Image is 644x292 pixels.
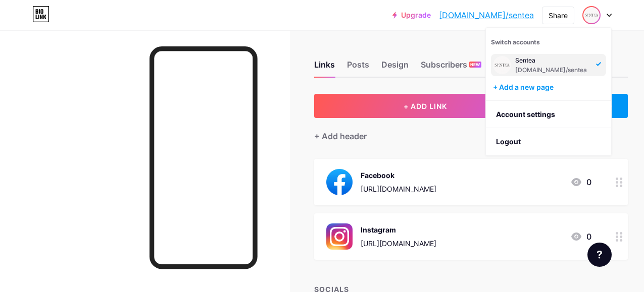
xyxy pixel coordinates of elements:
[361,224,436,235] div: Instagram
[470,62,480,68] span: NEW
[381,59,409,77] div: Design
[361,184,436,194] div: [URL][DOMAIN_NAME]
[392,11,431,19] a: Upgrade
[486,101,611,128] a: Account settings
[439,9,534,21] a: [DOMAIN_NAME]/sentea
[326,169,353,195] img: Facebook
[549,10,568,21] div: Share
[570,176,591,188] div: 0
[491,38,540,46] span: Switch accounts
[361,238,436,249] div: [URL][DOMAIN_NAME]
[515,56,590,65] div: Sentea
[314,94,536,118] button: + ADD LINK
[361,170,436,181] div: Facebook
[486,128,611,155] li: Logout
[493,82,606,92] div: + Add a new page
[515,66,590,74] div: [DOMAIN_NAME]/sentea
[314,59,335,77] div: Links
[347,59,369,77] div: Posts
[583,7,600,23] img: sentea
[570,230,591,243] div: 0
[314,130,367,142] div: + Add header
[493,56,511,74] img: sentea
[421,59,481,77] div: Subscribers
[404,102,447,110] span: + ADD LINK
[326,223,353,250] img: Instagram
